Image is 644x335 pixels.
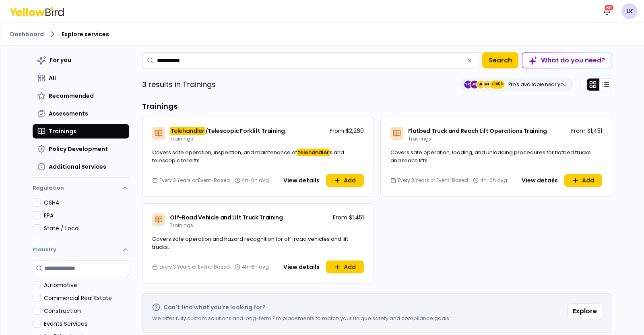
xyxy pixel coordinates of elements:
div: 60 [604,4,614,11]
span: Covers safe operation and hazard recognition for off-road vehicles and lift trucks. [152,235,348,251]
button: For you [33,52,129,68]
span: Covers safe operation, loading, and unloading procedures for flatbed trucks and reach lifts. [390,149,591,164]
label: Commercial Real Estate [44,294,129,302]
span: Trainings [170,135,193,142]
span: All [49,74,56,82]
span: Trainings [49,127,76,135]
span: TC [464,81,472,89]
a: Dashboard [10,30,44,38]
span: JG [471,81,479,89]
span: MH [483,81,491,89]
label: Events Services [44,320,129,328]
div: Regulation [33,199,129,239]
button: Recommended [33,89,129,103]
p: From $1,451 [333,213,364,221]
button: Trainings [33,124,129,139]
button: Regulation [33,181,129,199]
button: View details [279,174,324,187]
button: Add [564,174,602,187]
button: Search [482,52,518,68]
mark: Telehandler [170,127,205,135]
label: State / Local [44,224,129,232]
span: Trainings [408,135,431,142]
span: Explore services [62,30,109,38]
label: EPA [44,211,129,219]
button: All [33,71,129,85]
button: Explore [568,303,602,319]
span: Every 3 Years or Event-Based [398,177,468,184]
button: View details [279,261,324,273]
h3: Trainings [142,101,612,112]
span: Flatbed Truck and Reach Lift Operations Training [408,127,547,135]
button: What do you need? [522,52,612,68]
button: 60 [599,3,615,19]
p: From $1,451 [571,127,602,135]
p: We offer fully custom solutions and long-term Pro placements to match your unique safety and comp... [152,314,450,323]
button: Add [326,174,364,187]
h2: Can't find what you're looking for? [163,303,266,311]
span: Additional Services [49,163,106,171]
span: Recommended [49,92,94,100]
p: From $2,260 [330,127,364,135]
span: For you [50,56,71,64]
button: View details [517,174,563,187]
span: Every 3 Years or Event-Based [159,264,230,270]
span: s and telescopic forklifts. [152,149,344,164]
span: Trainings [170,222,193,229]
div: What do you need? [522,53,611,68]
label: OSHA [44,199,129,207]
span: Off-Road Vehicle and Lift Truck Training [170,213,283,221]
span: LK [621,3,638,19]
span: Covers safe operation, inspection, and maintenance of [152,149,297,156]
span: 4h-6h avg [242,177,269,184]
label: Automotive [44,281,129,289]
span: 4h-6h avg [480,177,507,184]
span: Every 3 Years or Event-Based [159,177,230,184]
mark: telehandler [297,149,330,156]
button: Industry [33,239,129,260]
p: 3 results in Trainings [142,79,216,90]
span: Policy Development [49,145,108,153]
span: +1959 [491,81,503,89]
label: Construction [44,307,129,315]
button: Add [326,261,364,273]
button: Additional Services [33,159,129,174]
span: 4h-6h avg [242,264,269,270]
span: JL [477,81,485,89]
button: Policy Development [33,142,129,156]
button: Assessments [33,106,129,121]
span: Assessments [49,110,88,118]
span: /Telescopic Forklift Training [205,127,285,135]
p: Pro's available near you [508,81,567,88]
nav: breadcrumb [10,29,634,39]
